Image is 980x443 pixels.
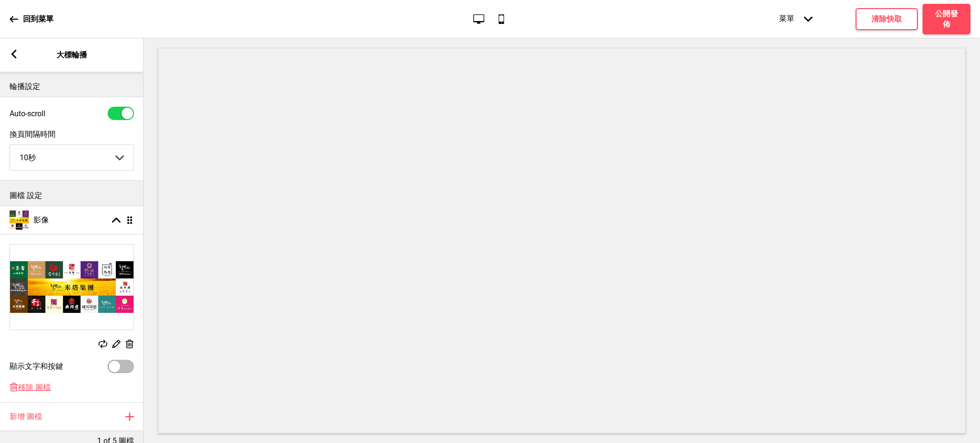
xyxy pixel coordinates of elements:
[10,6,54,32] a: 回到菜單
[33,215,49,225] h4: 影像
[56,50,87,60] p: 大標輪播
[932,9,961,30] h4: 公開發佈
[10,190,134,201] p: 圖檔 設定
[856,8,918,30] button: 清除快取
[769,4,822,33] div: 菜單
[10,411,42,422] h4: 新增 圖檔
[18,383,51,393] span: 移除 圖檔
[10,244,134,330] img: Image
[158,48,966,433] iframe: To enrich screen reader interactions, please activate Accessibility in Grammarly extension settings
[10,362,63,372] label: 顯示文字和按鍵
[923,4,970,34] button: 公開發佈
[871,14,902,24] h4: 清除快取
[10,130,134,140] label: 換頁間隔時間
[10,81,134,92] p: 輪播設定
[23,14,54,24] p: 回到菜單
[10,109,45,118] label: Auto-scroll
